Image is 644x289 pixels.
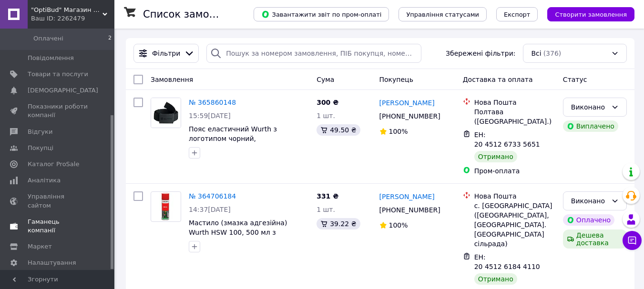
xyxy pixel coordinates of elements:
[28,54,74,62] span: Повідомлення
[474,166,555,176] div: Пром-оплата
[474,131,540,148] span: ЕН: 20 4512 6733 5651
[189,99,236,106] a: № 365860148
[33,34,63,43] span: Оплачені
[317,218,360,229] div: 39.22 ₴
[563,229,627,249] div: Дешева доставка
[28,70,88,79] span: Товари та послуги
[547,7,634,21] button: Створити замовлення
[571,102,607,112] div: Виконано
[623,231,642,250] button: Чат з покупцем
[317,206,335,213] span: 1 шт.
[317,112,335,120] span: 1 шт.
[261,10,381,19] span: Завантажити звіт по пром-оплаті
[28,128,52,136] span: Відгуки
[28,242,52,251] span: Маркет
[108,34,112,43] span: 2
[474,151,517,162] div: Отримано
[379,98,435,108] a: [PERSON_NAME]
[474,98,555,107] div: Нова Пошта
[538,10,634,18] a: Створити замовлення
[474,253,540,270] span: ЕН: 20 4512 6184 4110
[151,191,181,222] a: Фото товару
[151,98,181,128] img: Фото товару
[154,192,177,221] img: Фото товару
[317,99,338,106] span: 300 ₴
[504,11,531,18] span: Експорт
[389,128,408,135] span: 100%
[28,192,88,209] span: Управління сайтом
[151,76,193,83] span: Замовлення
[543,50,562,57] span: (376)
[317,192,338,200] span: 331 ₴
[189,125,303,161] a: Пояс еластичний Wurth з логотипом чорний, універсальний розмір, металева пряжка
[563,214,614,226] div: Оплачено
[474,191,555,201] div: Нова Пошта
[28,218,88,235] span: Гаманець компанії
[254,7,389,21] button: Завантажити звіт по пром-оплаті
[378,110,442,123] div: [PHONE_NUMBER]
[389,221,408,229] span: 100%
[152,49,180,58] span: Фільтри
[463,76,533,83] span: Доставка та оплата
[399,7,487,21] button: Управління статусами
[189,112,231,120] span: 15:59[DATE]
[378,203,442,217] div: [PHONE_NUMBER]
[189,206,231,213] span: 14:37[DATE]
[28,176,61,185] span: Аналітика
[563,120,618,132] div: Виплачено
[151,98,181,128] a: Фото товару
[206,44,421,63] input: Пошук за номером замовлення, ПІБ покупця, номером телефону, Email, номером накладної
[379,76,413,83] span: Покупець
[28,102,88,120] span: Показники роботи компанії
[28,144,53,152] span: Покупці
[446,49,515,58] span: Збережені фільтри:
[474,107,555,126] div: Полтава ([GEOGRAPHIC_DATA].)
[563,76,587,83] span: Статус
[379,192,435,201] a: [PERSON_NAME]
[28,259,76,267] span: Налаштування
[28,160,79,169] span: Каталог ProSale
[31,14,114,23] div: Ваш ID: 2262479
[31,6,102,14] span: "OptiBud" Магазин будматеріалів
[406,11,479,18] span: Управління статусами
[143,9,240,20] h1: Список замовлень
[317,124,360,136] div: 49.50 ₴
[496,7,538,21] button: Експорт
[555,11,627,18] span: Створити замовлення
[571,196,607,206] div: Виконано
[28,86,98,95] span: [DEMOGRAPHIC_DATA]
[474,273,517,285] div: Отримано
[317,76,334,83] span: Cума
[531,49,541,58] span: Всі
[474,201,555,249] div: с. [GEOGRAPHIC_DATA] ([GEOGRAPHIC_DATA], [GEOGRAPHIC_DATA]. [GEOGRAPHIC_DATA] сільрада)
[189,219,287,246] a: Мастило (змазка адгезійна) Wurth HSW 100, 500 мл з клапаном
[189,192,236,200] a: № 364706184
